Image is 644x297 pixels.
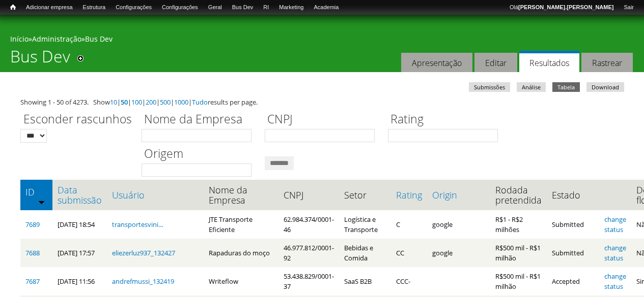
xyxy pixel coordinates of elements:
a: Tudo [192,97,208,107]
a: andrefmussi_132419 [112,277,174,286]
td: R$500 mil - R$1 milhão [490,239,547,267]
a: 500 [160,97,171,107]
th: Rodada pretendida [490,180,547,210]
td: CCC- [391,267,427,295]
label: CNPJ [265,111,381,129]
td: Submitted [547,210,599,239]
th: Estado [547,180,599,210]
a: change status [604,243,626,262]
a: 10 [110,97,117,107]
td: [DATE] 18:54 [52,210,107,239]
td: SaaS B2B [339,267,391,295]
div: Showing 1 - 50 of 4273. Show | | | | | | results per page. [20,97,624,107]
a: 1000 [174,97,188,107]
a: 100 [131,97,142,107]
a: Usuário [112,190,199,200]
a: Olá[PERSON_NAME].[PERSON_NAME] [505,3,619,13]
td: CC [391,239,427,267]
a: Configurações [157,3,203,13]
th: Nome da Empresa [204,180,278,210]
td: [DATE] 17:57 [52,239,107,267]
a: Bus Dev [227,3,259,13]
td: R$1 - R$2 milhões [490,210,547,239]
a: 200 [146,97,156,107]
a: ID [25,187,47,197]
td: google [427,210,490,239]
img: ordem crescente [38,199,45,205]
span: Início [10,4,16,11]
td: C [391,210,427,239]
td: JTE Transporte Eficiente [204,210,278,239]
a: Bus Dev [85,34,113,44]
a: Sair [619,3,639,13]
a: 7689 [25,220,40,229]
td: [DATE] 11:56 [52,267,107,295]
a: Submissões [469,82,510,92]
h1: Bus Dev [10,47,70,72]
td: Logística e Transporte [339,210,391,239]
a: Estrutura [78,3,111,13]
a: RI [258,3,274,13]
a: Data submissão [58,185,102,205]
td: Submitted [547,239,599,267]
td: Accepted [547,267,599,295]
strong: [PERSON_NAME].[PERSON_NAME] [518,4,613,10]
a: 7687 [25,277,40,286]
a: eliezerluz937_132427 [112,248,175,257]
td: Bebidas e Comida [339,239,391,267]
a: Origin [432,190,485,200]
a: Marketing [274,3,309,13]
a: Geral [203,3,227,13]
a: Adicionar empresa [21,3,78,13]
td: R$500 mil - R$1 milhão [490,267,547,295]
a: Rastrear [581,53,633,73]
label: Nome da Empresa [142,111,258,129]
a: Tabela [552,82,580,92]
label: Origem [142,145,258,163]
th: CNPJ [278,180,339,210]
a: Análise [517,82,546,92]
td: 53.438.829/0001-37 [278,267,339,295]
a: Academia [309,3,344,13]
th: Setor [339,180,391,210]
label: Rating [388,111,505,129]
a: change status [604,272,626,291]
a: 50 [121,97,128,107]
a: Configurações [110,3,157,13]
td: Rapaduras do moço [204,239,278,267]
div: » » [10,34,634,47]
a: Início [5,3,21,12]
a: Início [10,34,29,44]
a: Administração [32,34,81,44]
td: google [427,239,490,267]
a: Download [586,82,624,92]
td: 46.977.812/0001-92 [278,239,339,267]
td: Writeflow [204,267,278,295]
a: Editar [474,53,517,73]
a: Rating [396,190,422,200]
a: 7688 [25,248,40,257]
td: 62.984.374/0001-46 [278,210,339,239]
a: Resultados [519,51,579,73]
a: Apresentação [401,53,472,73]
label: Esconder rascunhos [20,111,135,129]
a: transportesvini... [112,220,163,229]
a: change status [604,215,626,234]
